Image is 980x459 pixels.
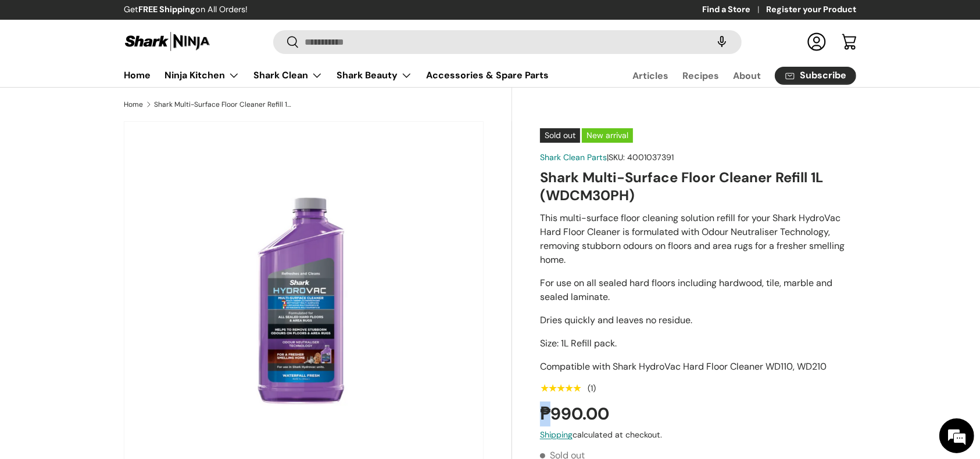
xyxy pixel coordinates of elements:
[124,30,211,53] img: Shark Ninja Philippines
[124,64,151,86] a: Home
[6,317,221,357] textarea: Type your message and hit 'Enter'
[702,3,766,16] a: Find a Store
[609,152,625,162] span: SKU:
[124,3,248,16] p: Get on All Orders!
[632,64,668,87] a: Articles
[124,99,512,110] nav: Breadcrumbs
[426,64,549,86] a: Accessories & Spare Parts
[607,152,674,162] span: |
[703,29,741,55] speech-search-button: Search by voice
[588,384,596,393] div: (1)
[605,64,856,87] nav: Secondary
[540,360,856,374] p: Compatible with Shark HydroVac Hard Floor Cleaner WD110, WD210
[540,168,856,204] h1: Shark Multi-Surface Floor Cleaner Refill 1L (WDCM30PH)
[330,64,419,87] summary: Shark Beauty
[540,313,856,327] p: Dries quickly and leaves no residue.
[158,64,246,87] summary: Ninja Kitchen
[682,64,719,87] a: Recipes
[540,152,607,162] a: Shark Clean Parts
[733,64,761,87] a: About
[800,71,847,80] span: Subscribe
[582,128,633,143] span: New arrival
[191,6,219,34] div: Minimize live chat window
[766,3,856,16] a: Register your Product
[540,337,856,350] p: Size: 1L Refill pack.
[540,128,580,143] span: Sold out
[627,152,674,162] span: 4001037391
[124,64,549,87] nav: Primary
[138,4,195,15] strong: FREE Shipping
[540,276,856,304] p: For use on all sealed hard floors including hardwood, tile, marble and sealed laminate.
[60,65,195,80] div: Chat with us now
[67,146,160,263] span: We're online!
[124,101,143,108] a: Home
[540,403,612,425] strong: ₱990.00
[540,383,581,393] div: 5.0 out of 5.0 stars
[775,67,856,85] a: Subscribe
[540,382,581,394] span: ★★★★★
[540,429,573,440] a: Shipping
[540,211,856,267] p: This multi-surface floor cleaning solution refill for your Shark HydroVac Hard Floor Cleaner is f...
[246,64,330,87] summary: Shark Clean
[540,429,856,441] div: calculated at checkout.
[154,101,294,108] a: Shark Multi-Surface Floor Cleaner Refill 1L (WDCM30PH)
